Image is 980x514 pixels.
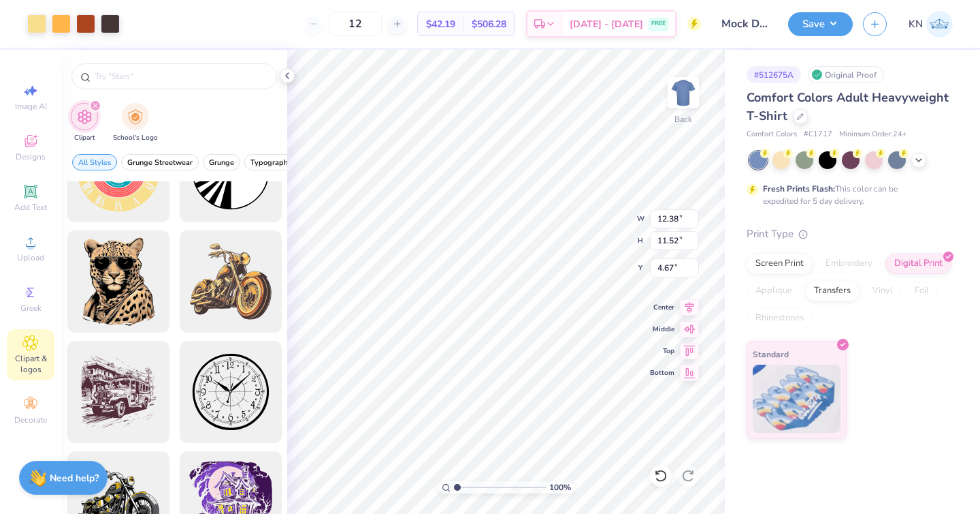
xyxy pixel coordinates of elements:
img: Clipart Image [77,109,93,125]
div: filter for Clipart [71,103,98,143]
button: filter button [113,103,158,143]
span: KN [909,16,923,32]
div: Vinyl [864,281,902,301]
div: Transfers [805,281,860,301]
span: Upload [17,252,44,263]
button: filter button [71,103,98,143]
span: Center [650,303,674,312]
span: 100 % [549,481,571,494]
span: School's Logo [113,133,158,143]
div: Original Proof [808,66,884,83]
div: This color can be expedited for 5 day delivery. [763,183,930,207]
span: $42.19 [426,17,455,31]
img: Back [670,79,697,106]
span: Add Text [14,202,47,213]
span: Clipart [74,133,95,143]
div: Digital Print [885,254,951,274]
span: Grunge [209,157,234,168]
span: Middle [650,324,674,334]
a: KN [909,11,953,37]
span: Image AI [15,101,47,112]
div: filter for School's Logo [113,103,158,143]
button: filter button [121,154,199,170]
span: All Styles [78,157,111,168]
div: Rhinestones [747,308,813,329]
button: filter button [244,154,298,170]
input: – – [329,12,382,36]
span: Minimum Order: 24 + [839,129,907,140]
div: Print Type [747,226,953,242]
span: Greek [20,303,42,314]
span: # C1717 [804,129,832,140]
div: Screen Print [747,254,813,274]
img: School's Logo Image [128,109,143,125]
div: Embroidery [817,254,881,274]
div: # 512675A [747,66,801,83]
span: Decorate [14,414,47,425]
span: Standard [753,347,789,361]
button: filter button [203,154,240,170]
input: Untitled Design [711,10,778,37]
span: $506.28 [472,17,506,31]
img: Kylie Nguyen [926,11,953,37]
div: Applique [747,281,801,301]
span: Clipart & logos [7,353,54,375]
span: [DATE] - [DATE] [570,17,643,31]
span: Typography [250,157,292,168]
button: Save [788,12,853,36]
span: FREE [651,19,666,29]
div: Back [674,113,692,125]
strong: Fresh Prints Flash: [763,183,835,194]
div: Foil [906,281,938,301]
span: Comfort Colors Adult Heavyweight T-Shirt [747,89,949,124]
span: Top [650,346,674,356]
span: Grunge Streetwear [127,157,193,168]
span: Comfort Colors [747,129,797,140]
strong: Need help? [50,472,99,485]
input: Try "Stars" [94,70,268,83]
img: Standard [753,365,840,433]
span: Designs [16,151,46,162]
span: Bottom [650,368,674,378]
button: filter button [72,154,117,170]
